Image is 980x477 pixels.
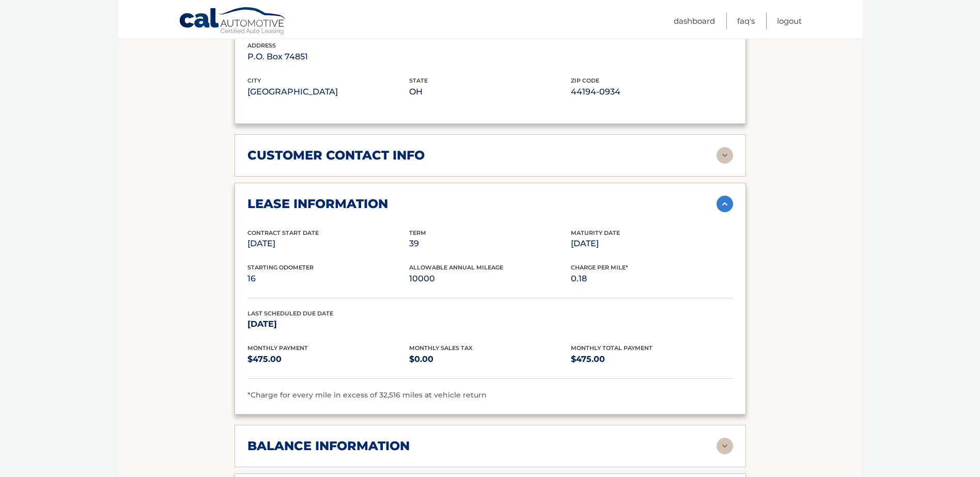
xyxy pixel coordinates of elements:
[571,77,599,84] span: zip code
[571,229,620,236] span: Maturity Date
[247,264,314,271] span: Starting Odometer
[247,352,409,367] p: $475.00
[409,272,571,286] p: 10000
[717,438,733,454] img: accordion-rest.svg
[247,236,409,251] p: [DATE]
[409,236,571,251] p: 39
[409,264,503,271] span: Allowable Annual Mileage
[717,196,733,212] img: accordion-active.svg
[571,264,628,271] span: Charge Per Mile*
[737,12,755,29] a: FAQ's
[247,148,425,163] h2: customer contact info
[409,85,571,99] p: OH
[247,438,410,454] h2: balance information
[777,12,802,29] a: Logout
[571,352,733,367] p: $475.00
[717,147,733,164] img: accordion-rest.svg
[247,272,409,286] p: 16
[571,344,652,352] span: Monthly Total Payment
[571,85,733,99] p: 44194-0934
[674,12,715,29] a: Dashboard
[247,310,333,317] span: Last Scheduled Due Date
[247,344,308,352] span: Monthly Payment
[571,236,733,251] p: [DATE]
[247,390,487,400] span: *Charge for every mile in excess of 32,516 miles at vehicle return
[247,42,276,49] span: address
[571,272,733,286] p: 0.18
[247,229,319,236] span: Contract Start Date
[409,344,473,352] span: Monthly Sales Tax
[409,229,426,236] span: Term
[179,7,287,37] a: Cal Automotive
[247,77,261,84] span: city
[247,50,409,64] p: P.O. Box 74851
[247,196,388,212] h2: lease information
[247,317,409,331] p: [DATE]
[409,77,428,84] span: state
[409,352,571,367] p: $0.00
[247,85,409,99] p: [GEOGRAPHIC_DATA]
